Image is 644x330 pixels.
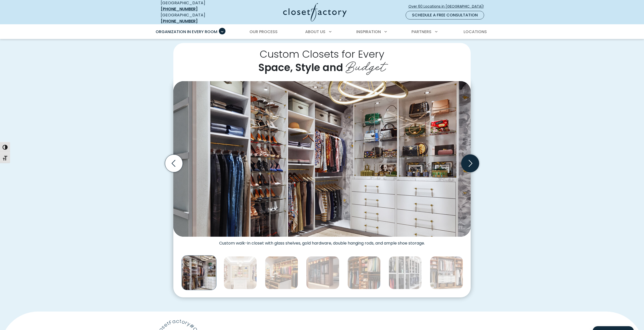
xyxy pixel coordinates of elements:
img: Reach-in closet with Two-tone system with Rustic Cherry structure and White Shaker drawer fronts.... [430,256,463,289]
span: Inspiration [356,29,381,35]
img: Luxury walk-in custom closet contemporary glass-front wardrobe system in Rocky Mountain melamine ... [306,256,339,289]
span: Locations [464,29,487,35]
span: About Us [305,29,325,35]
img: Glass-front wardrobe system in Dove Grey with integrated LED lighting, double-hang rods, and disp... [389,256,422,289]
img: Closet Factory Logo [283,3,347,21]
nav: Primary Menu [152,25,492,39]
span: Custom Closets for Every [260,47,384,61]
span: Organization in Every Room [156,29,217,35]
span: Our Process [250,29,278,35]
button: Next slide [459,152,481,174]
button: Previous slide [163,152,185,174]
span: Partners [411,29,431,35]
div: [GEOGRAPHIC_DATA] [161,12,234,24]
img: Custom dressing room Rhapsody woodgrain system with illuminated wardrobe rods, angled shoe shelve... [265,256,298,289]
span: Over 60 Locations in [GEOGRAPHIC_DATA]! [408,4,488,9]
img: Custom walk-in closet with glass shelves, gold hardware, and white built-in drawers [173,81,471,237]
a: Over 60 Locations in [GEOGRAPHIC_DATA]! [408,2,488,11]
span: Space, Style and [258,60,343,75]
figcaption: Custom walk-in closet with glass shelves, gold hardware, double hanging rods, and ample shoe stor... [173,237,471,246]
img: White walk-in closet with ornate trim and crown molding, featuring glass shelving [224,256,257,289]
img: Built-in custom closet Rustic Cherry melamine with glass shelving, angled shoe shelves, and tripl... [347,256,381,289]
span: Budget [346,55,386,75]
img: Custom walk-in closet with glass shelves, gold hardware, and white built-in drawers [182,255,217,290]
a: [PHONE_NUMBER] [161,6,198,12]
a: [PHONE_NUMBER] [161,18,198,24]
a: Schedule a Free Consultation [406,11,484,19]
